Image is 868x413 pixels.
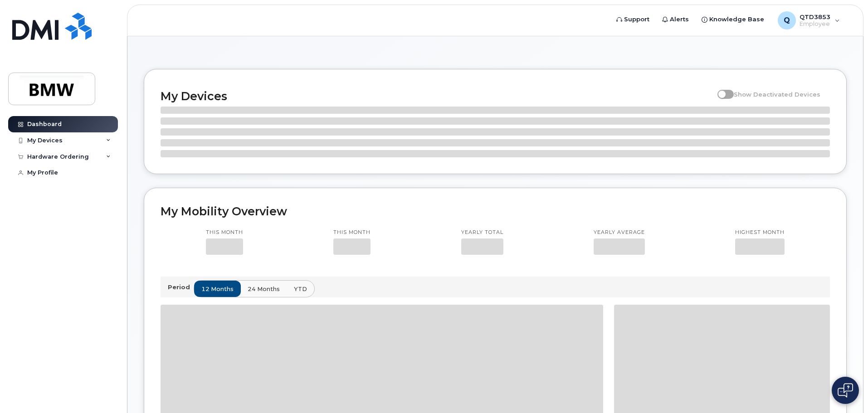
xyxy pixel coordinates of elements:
p: Highest month [735,229,785,236]
span: 24 months [248,285,280,293]
h2: My Mobility Overview [161,204,830,218]
span: YTD [294,285,307,293]
p: Yearly average [594,229,645,236]
span: Show Deactivated Devices [734,91,820,98]
img: Open chat [838,383,853,398]
p: Yearly total [461,229,503,236]
p: This month [206,229,243,236]
input: Show Deactivated Devices [717,86,725,93]
p: Period [168,283,194,292]
p: This month [333,229,371,236]
h2: My Devices [161,89,713,103]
